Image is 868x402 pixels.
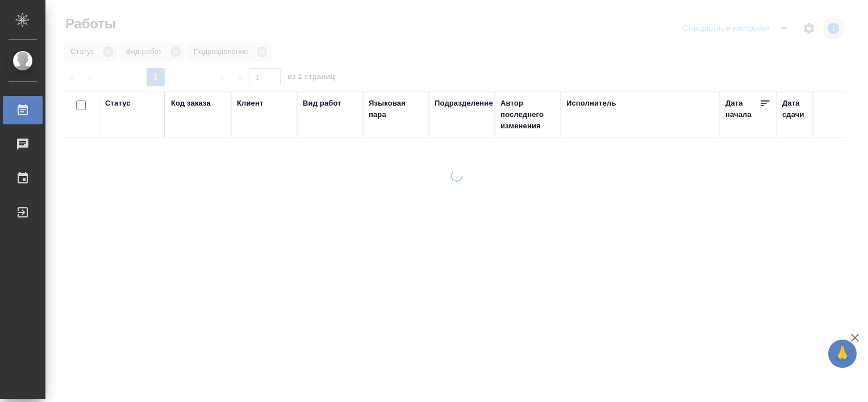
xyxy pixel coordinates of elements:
button: 🙏 [828,340,857,368]
div: Автор последнего изменения [500,98,555,132]
div: Языковая пара [369,98,423,120]
div: Дата начала [725,98,759,120]
span: 🙏 [833,342,852,366]
div: Вид работ [303,98,341,109]
div: Дата сдачи [782,98,816,120]
div: Статус [105,98,131,109]
div: Клиент [237,98,263,109]
div: Исполнитель [566,98,616,109]
div: Код заказа [171,98,211,109]
div: Подразделение [435,98,493,109]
